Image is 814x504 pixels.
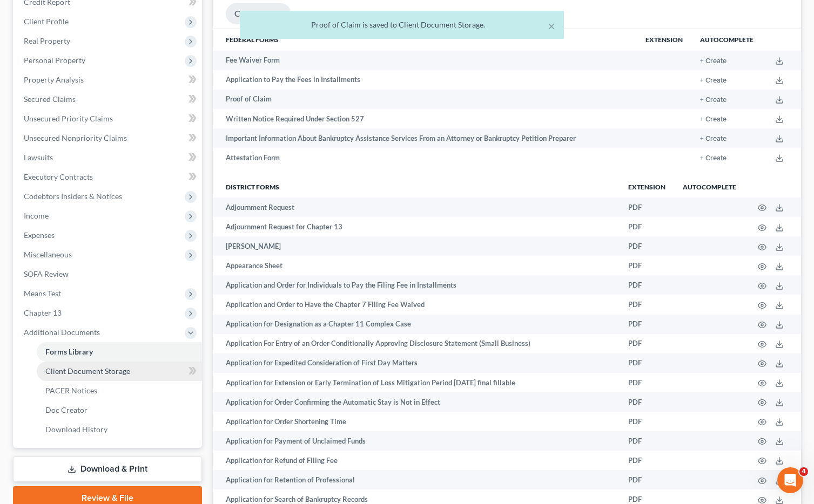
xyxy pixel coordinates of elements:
td: PDF [620,353,674,373]
a: Doc Creator [37,400,202,420]
td: Application and Order for Individuals to Pay the Filing Fee in Installments [213,275,620,295]
span: Chapter 13 [24,308,62,317]
th: District forms [213,176,620,197]
span: Unsecured Priority Claims [24,114,113,123]
iframe: Intercom live chat [777,467,803,493]
a: Client Document Storage [37,362,202,381]
a: Download History [37,420,202,439]
a: Unsecured Nonpriority Claims [15,128,202,148]
a: Unsecured Priority Claims [15,109,202,128]
td: Adjournment Request [213,197,620,217]
td: PDF [620,236,674,256]
span: Personal Property [24,56,85,65]
a: Forms Library [37,342,202,362]
td: PDF [620,217,674,236]
a: Executory Contracts [15,167,202,187]
span: Additional Documents [24,328,100,337]
a: SOFA Review [15,264,202,284]
a: Lawsuits [15,148,202,167]
span: 4 [799,467,808,476]
span: Client Document Storage [45,366,130,376]
button: + Create [700,116,726,123]
button: + Create [700,97,726,104]
div: Proof of Claim is saved to Client Document Storage. [248,19,555,30]
span: Codebtors Insiders & Notices [24,192,122,201]
td: PDF [620,275,674,295]
td: Application for Extension or Early Termination of Loss Mitigation Period [DATE] final fillable [213,373,620,392]
td: Written Notice Required Under Section 527 [213,109,637,128]
td: PDF [620,412,674,431]
span: Income [24,211,49,220]
td: Application For Entry of an Order Conditionally Approving Disclosure Statement (Small Business) [213,334,620,353]
td: Application for Retention of Professional [213,470,620,489]
td: Application for Designation as a Chapter 11 Complex Case [213,315,620,334]
td: PDF [620,392,674,412]
a: PACER Notices [37,381,202,400]
span: Unsecured Nonpriority Claims [24,133,127,142]
td: PDF [620,431,674,451]
span: Expenses [24,230,55,240]
td: Proof of Claim [213,90,637,109]
span: Miscellaneous [24,250,72,259]
span: Property Analysis [24,75,84,84]
td: Application for Order Confirming the Automatic Stay is Not in Effect [213,392,620,412]
button: + Create [700,77,726,84]
span: Secured Claims [24,94,76,104]
span: Download History [45,425,107,434]
button: + Create [700,135,726,142]
button: + Create [700,155,726,162]
td: Application and Order to Have the Chapter 7 Filing Fee Waived [213,295,620,314]
td: Important Information About Bankruptcy Assistance Services From an Attorney or Bankruptcy Petitio... [213,128,637,148]
span: Means Test [24,289,61,298]
th: Extension [620,176,674,197]
td: PDF [620,373,674,392]
td: PDF [620,295,674,314]
td: Attestation Form [213,148,637,167]
td: Application to Pay the Fees in Installments [213,70,637,90]
span: SOFA Review [24,269,69,278]
td: Adjournment Request for Chapter 13 [213,217,620,236]
th: Autocomplete [674,176,745,197]
span: Real Property [24,36,70,45]
a: Firm Created Forms [295,3,387,24]
td: PDF [620,256,674,275]
td: PDF [620,470,674,489]
td: Application for Payment of Unclaimed Funds [213,431,620,451]
button: + Create [700,58,726,65]
button: × [548,19,555,32]
td: Application for Order Shortening Time [213,412,620,431]
a: Court Forms [226,3,291,24]
span: Forms Library [45,347,93,356]
span: Executory Contracts [24,172,93,181]
td: Application for Refund of Filing Fee [213,451,620,470]
a: Secured Claims [15,90,202,109]
a: Download & Print [13,457,202,482]
span: Lawsuits [24,153,53,162]
a: Property Analysis [15,70,202,90]
span: Doc Creator [45,405,88,414]
td: PDF [620,197,674,217]
td: Fee Waiver Form [213,51,637,70]
td: PDF [620,334,674,353]
td: PDF [620,451,674,470]
td: PDF [620,315,674,334]
td: Application for Expedited Consideration of First Day Matters [213,353,620,373]
td: [PERSON_NAME] [213,236,620,256]
td: Appearance Sheet [213,256,620,275]
span: PACER Notices [45,386,97,395]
